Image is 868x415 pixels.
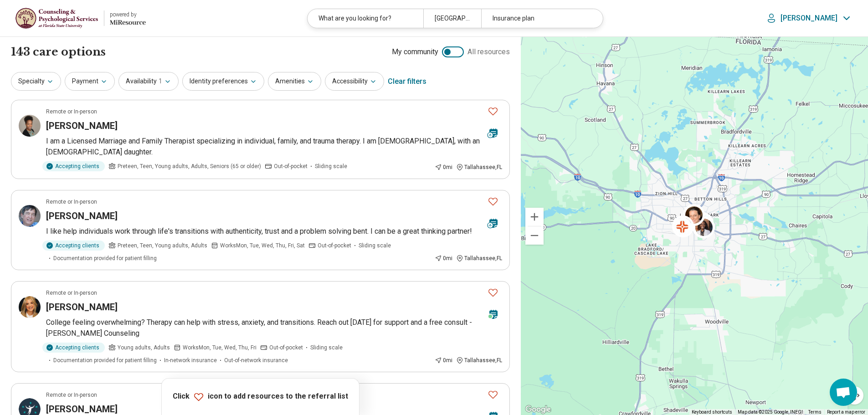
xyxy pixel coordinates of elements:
[392,46,438,57] span: My community
[525,226,544,245] button: Zoom out
[318,241,351,250] span: Out-of-pocket
[65,72,115,91] button: Payment
[183,343,257,352] span: Works Mon, Tue, Wed, Thu, Fri
[456,356,502,364] div: Tallahassee , FL
[481,9,597,28] div: Insurance plan
[182,72,264,91] button: Identity preferences
[15,7,146,29] a: Florida State Universitypowered by
[11,72,61,91] button: Specialty
[467,46,510,57] span: All resources
[435,163,452,171] div: 0 mi
[435,254,452,262] div: 0 mi
[456,163,502,171] div: Tallahassee , FL
[46,301,118,313] h3: [PERSON_NAME]
[110,10,146,19] div: powered by
[46,391,97,399] p: Remote or In-person
[484,192,502,211] button: Favorite
[308,9,423,28] div: What are you looking for?
[118,241,207,250] span: Preteen, Teen, Young adults, Adults
[359,241,391,250] span: Sliding scale
[53,254,157,262] span: Documentation provided for patient filling
[42,241,105,251] div: Accepting clients
[46,136,502,158] p: I am a Licensed Marriage and Family Therapist specializing in individual, family, and trauma ther...
[159,77,162,86] span: 1
[46,210,118,222] h3: [PERSON_NAME]
[46,119,118,132] h3: [PERSON_NAME]
[11,44,106,60] h1: 143 care options
[164,356,217,364] span: In-network insurance
[118,162,261,170] span: Preteen, Teen, Young adults, Adults, Seniors (65 or older)
[46,317,502,339] p: College feeling overwhelming? Therapy can help with stress, anxiety, and transitions. Reach out [...
[118,343,170,352] span: Young adults, Adults
[15,7,98,29] img: Florida State University
[269,343,303,352] span: Out-of-pocket
[315,162,347,170] span: Sliding scale
[46,226,502,237] p: I like help individuals work through life's transitions with authenticity, trust and a problem so...
[118,72,179,91] button: Availability1
[781,14,837,23] p: [PERSON_NAME]
[484,283,502,302] button: Favorite
[435,356,452,364] div: 0 mi
[42,161,105,171] div: Accepting clients
[53,356,157,364] span: Documentation provided for patient filling
[268,72,321,91] button: Amenities
[220,241,305,250] span: Works Mon, Tue, Wed, Thu, Fri, Sat
[830,379,857,406] div: Open chat
[173,391,348,402] p: Click icon to add resources to the referral list
[808,410,822,415] a: Terms (opens in new tab)
[456,254,502,262] div: Tallahassee , FL
[42,343,105,353] div: Accepting clients
[738,410,803,415] span: Map data ©2025 Google, INEGI
[46,108,97,116] p: Remote or In-person
[46,289,97,297] p: Remote or In-person
[423,9,481,28] div: [GEOGRAPHIC_DATA], [GEOGRAPHIC_DATA]
[484,385,502,404] button: Favorite
[484,102,502,121] button: Favorite
[525,208,544,226] button: Zoom in
[827,410,865,415] a: Report a map error
[310,343,343,352] span: Sliding scale
[325,72,384,91] button: Accessibility
[388,71,426,92] div: Clear filters
[274,162,308,170] span: Out-of-pocket
[46,198,97,206] p: Remote or In-person
[224,356,288,364] span: Out-of-network insurance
